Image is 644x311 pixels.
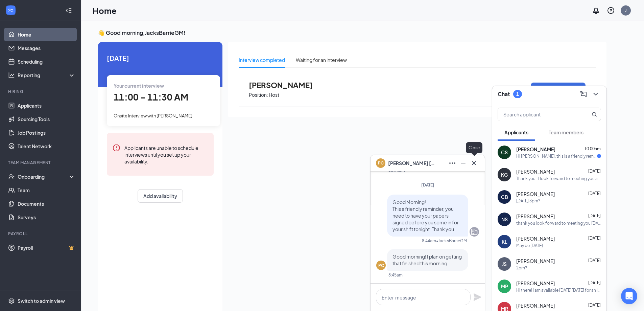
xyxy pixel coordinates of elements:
[588,236,601,241] span: [DATE]
[501,194,508,200] div: CB
[8,231,74,237] div: Payroll
[516,198,540,204] div: [DATE] 3pm?
[98,29,606,37] h3: 👋 Good morning, JacksBarrieGM !
[516,153,597,159] div: Hi [PERSON_NAME], this is a friendly reminder. Your meeting with [PERSON_NAME] for Server at BARR...
[421,182,434,187] span: [DATE]
[470,228,478,236] svg: Company
[18,126,75,139] a: Job Postings
[18,183,75,197] a: Team
[448,159,456,167] svg: Ellipses
[436,238,467,244] span: • JacksBarrieGM
[516,258,555,264] span: [PERSON_NAME]
[18,72,76,79] div: Reporting
[578,89,589,99] button: ComposeMessage
[549,129,583,135] span: Team members
[516,235,555,242] span: [PERSON_NAME]
[502,261,507,267] div: JS
[516,302,555,309] span: [PERSON_NAME]
[588,191,601,196] span: [DATE]
[470,159,478,167] svg: Cross
[501,283,508,290] div: MP
[107,53,214,63] span: [DATE]
[114,91,188,103] span: 11:00 - 11:30 AM
[531,83,586,97] button: Move to next stage
[18,112,75,126] a: Sourcing Tools
[584,146,601,151] span: 10:00am
[18,139,75,153] a: Talent Network
[504,129,528,135] span: Applicants
[8,160,74,165] div: Team Management
[18,210,75,224] a: Surveys
[588,303,601,308] span: [DATE]
[466,142,482,153] div: Close
[516,280,555,287] span: [PERSON_NAME]
[114,83,164,89] span: Your current interview
[501,171,508,178] div: KG
[588,169,601,174] span: [DATE]
[138,189,183,203] button: Add availability
[18,41,75,55] a: Messages
[112,144,120,152] svg: Error
[392,199,459,232] span: Good Morning! This a friendly reminder, you need to have your papers signed before you some in fo...
[18,28,75,41] a: Home
[516,91,519,97] div: 1
[8,72,15,79] svg: Analysis
[516,213,555,220] span: [PERSON_NAME]
[388,272,403,278] div: 8:45am
[296,56,347,64] div: Waiting for an interview
[447,158,458,169] button: Ellipses
[378,263,384,268] div: PC
[422,238,436,244] div: 8:44am
[8,297,15,304] svg: Settings
[516,176,601,181] div: Thank you.. I look forward to meeting you as well.
[18,173,70,180] div: Onboarding
[392,253,462,266] span: Good morning! I plan on getting that finished this morning.
[473,293,481,301] svg: Plane
[592,6,600,15] svg: Notifications
[18,99,75,112] a: Applicants
[588,280,601,285] span: [DATE]
[592,90,600,98] svg: ChevronDown
[239,56,285,64] div: Interview completed
[588,213,601,218] span: [DATE]
[621,288,637,304] div: Open Intercom Messenger
[249,92,268,98] p: Position:
[249,81,323,89] span: [PERSON_NAME]
[8,89,74,94] div: Hiring
[516,265,527,271] div: 2pm?
[516,168,555,175] span: [PERSON_NAME]
[18,297,65,304] div: Switch to admin view
[18,55,75,68] a: Scheduling
[516,191,555,197] span: [PERSON_NAME]
[65,7,72,14] svg: Collapse
[18,197,75,210] a: Documents
[114,113,192,118] span: Onsite Interview with [PERSON_NAME]
[269,92,279,98] p: Host
[516,146,555,153] span: [PERSON_NAME]
[502,238,507,245] div: KL
[459,159,467,167] svg: Minimize
[93,5,117,16] h1: Home
[18,241,75,254] a: PayrollCrown
[590,89,601,99] button: ChevronDown
[469,158,479,169] button: Cross
[607,6,615,15] svg: QuestionInfo
[516,287,601,293] div: Hi there! I am available [DATE][DATE] for an interview but right now I am in kitchener I am movin...
[516,220,601,226] div: thank you look forward to meeting you [DATE] at 3pm
[592,112,597,117] svg: MagnifyingGlass
[501,216,508,223] div: NS
[7,7,14,14] svg: WorkstreamLogo
[8,173,15,180] svg: UserCheck
[625,7,627,13] div: J
[388,159,435,167] span: [PERSON_NAME] [PERSON_NAME]
[516,243,543,248] div: May be [DATE]
[498,108,578,121] input: Search applicant
[124,144,208,165] div: Applicants are unable to schedule interviews until you set up your availability.
[458,158,469,169] button: Minimize
[579,90,588,98] svg: ComposeMessage
[498,90,510,98] h3: Chat
[501,149,508,156] div: CS
[588,258,601,263] span: [DATE]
